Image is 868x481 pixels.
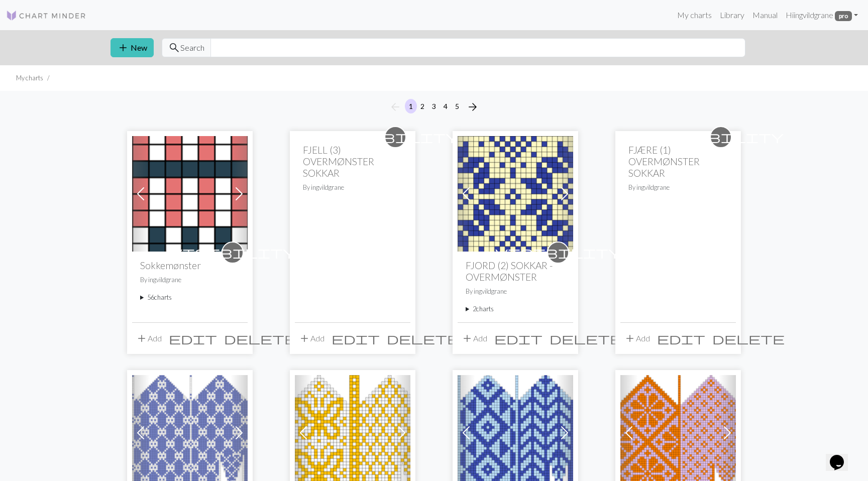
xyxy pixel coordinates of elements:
i: private [495,243,621,263]
span: add [117,41,129,55]
button: 3 [428,99,440,113]
summary: 56charts [140,293,240,302]
p: By ingvildgrane [628,183,728,192]
button: 5 [451,99,463,113]
span: delete [224,331,296,345]
a: My charts [673,5,716,25]
li: My charts [16,73,43,83]
a: Manual [748,5,782,25]
button: 4 [440,99,452,113]
span: add [461,331,473,345]
span: delete [387,331,459,345]
h2: FJORD (2) SOKKAR - OVERMØNSTER [466,260,565,283]
img: Logo [6,10,86,22]
nav: Page navigation [385,99,483,115]
i: private [170,243,295,263]
button: 1 [405,99,417,113]
span: visibility [333,129,458,145]
p: By ingvildgrane [466,287,565,296]
i: Edit [494,332,542,344]
img: FREDAGSSOKKAR - 24 rep [458,136,573,252]
span: edit [332,331,380,345]
span: pro [835,11,852,21]
iframe: chat widget [826,441,858,471]
h2: FJÆRE (1) OVERMØNSTER SOKKAR [628,144,728,179]
button: Edit [328,329,383,348]
a: høgre vott: SOMMARFUGLVOTTAR [295,427,410,436]
span: edit [169,331,217,345]
span: edit [494,331,542,345]
a: høgre vott: HAUSTFERIEVOTTAR [620,427,736,436]
a: Library [716,5,748,25]
span: visibility [658,129,784,145]
i: private [658,127,784,147]
summary: 2charts [466,304,565,314]
button: Delete [221,329,300,348]
button: Edit [654,329,709,348]
button: Add [295,329,328,348]
span: search [168,41,180,55]
i: Edit [169,332,217,344]
a: FREDAGSSOKKAR - 24 rep [458,188,573,197]
i: Edit [332,332,380,344]
button: Add [132,329,165,348]
p: By ingvildgrane [303,183,402,192]
a: MÅNDAGSSOKKAR - 7 rep [132,188,248,197]
button: 2 [416,99,428,113]
button: Next [463,99,483,115]
button: Edit [491,329,546,348]
i: Edit [657,332,705,344]
button: New [111,38,154,57]
p: By ingvildgrane [140,275,240,285]
span: arrow_forward [467,100,479,114]
i: Next [467,101,479,113]
h2: FJELL (3) OVERMØNSTER SOKKAR [303,144,402,179]
span: add [136,331,148,345]
a: høgre vott: LANGHELG-VOTTAR [132,427,248,436]
button: Delete [709,329,788,348]
span: delete [712,331,785,345]
button: Delete [383,329,463,348]
a: høgre vott: HAVLUFT-VOTTAR [458,427,573,436]
img: MÅNDAGSSOKKAR - 7 rep [132,136,248,252]
span: delete [550,331,622,345]
button: Delete [546,329,625,348]
span: visibility [495,245,621,260]
span: edit [657,331,705,345]
a: Hiingvildgrane pro [782,5,862,25]
span: Search [180,42,204,54]
h2: Sokkemønster [140,260,240,271]
button: Add [620,329,654,348]
i: private [333,127,458,147]
button: Add [458,329,491,348]
span: add [624,331,636,345]
span: add [298,331,310,345]
span: visibility [170,245,295,260]
button: Edit [165,329,221,348]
